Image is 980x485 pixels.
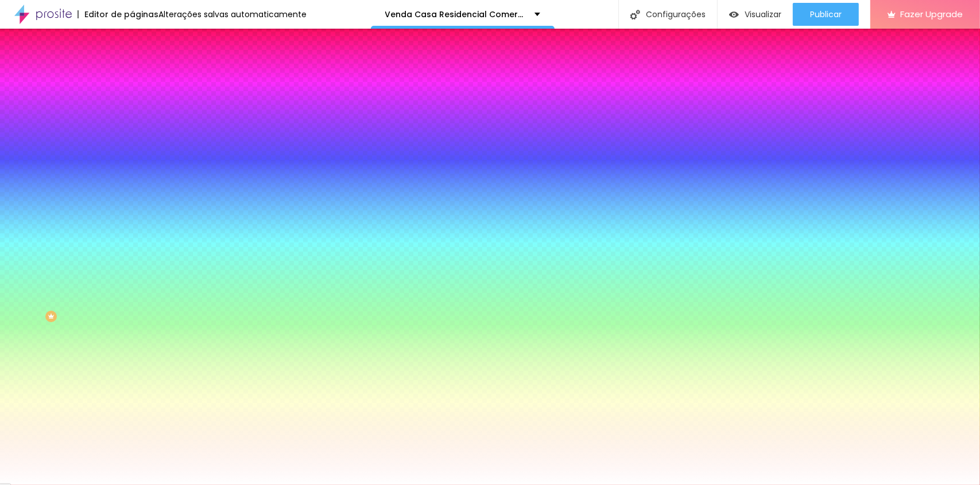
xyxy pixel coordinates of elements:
[729,10,739,19] img: view-1.svg
[900,9,963,19] span: Fazer Upgrade
[78,10,158,18] div: Editor de páginas
[385,10,526,18] p: Venda Casa Residencial Comercial
[745,10,781,19] span: Visualizar
[718,3,793,26] button: Visualizar
[158,10,307,18] div: Alterações salvas automaticamente
[630,10,640,19] img: Icone
[793,3,859,26] button: Publicar
[810,10,842,19] span: Publicar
